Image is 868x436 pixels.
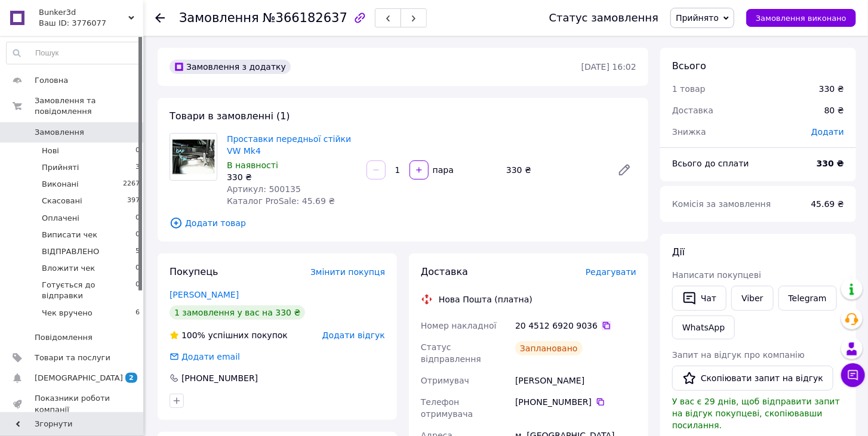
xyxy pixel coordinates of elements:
span: Запит на відгук про компанію [672,350,805,360]
div: [PHONE_NUMBER] [180,372,259,384]
span: Всього [672,60,706,72]
div: [PHONE_NUMBER] [515,396,636,408]
a: WhatsApp [672,316,735,339]
span: ВІДПРАВЛЕНО [42,246,99,257]
span: Оплачені [42,213,79,224]
div: Нова Пошта (платна) [436,293,535,305]
span: Комісія за замовлення [672,199,771,209]
span: Статус відправлення [421,342,481,364]
span: Замовлення [35,127,84,138]
span: Замовлення [179,11,259,25]
span: Виконані [42,179,79,190]
span: 397 [127,196,140,206]
div: Статус замовлення [549,12,659,24]
img: Проставки передньої стійки VW Mk4 [170,140,217,175]
div: Додати email [180,351,241,363]
span: В наявності [227,160,278,170]
span: Додати відгук [322,330,385,340]
div: пара [430,164,455,176]
span: Скасовані [42,196,82,206]
span: 6 [136,308,140,319]
span: Показники роботи компанії [35,393,110,415]
span: Замовлення та повідомлення [35,95,143,117]
span: Всього до сплати [672,159,749,168]
span: Доставка [672,106,713,115]
button: Чат [672,286,727,311]
span: Каталог ProSale: 45.69 ₴ [227,196,335,206]
div: 1 замовлення у вас на 330 ₴ [170,305,305,320]
div: 20 4512 6920 9036 [515,320,636,332]
button: Скопіювати запит на відгук [672,366,833,391]
span: Виписати чек [42,230,97,240]
span: Головна [35,75,68,86]
div: Замовлення з додатку [170,60,291,74]
div: 330 ₴ [819,83,844,95]
span: 0 [136,263,140,274]
span: Додати товар [170,217,636,230]
a: Telegram [778,286,837,311]
span: 2 [125,373,137,383]
a: Редагувати [612,158,636,182]
span: 0 [136,230,140,240]
div: 80 ₴ [817,97,851,123]
span: Отримувач [421,376,469,385]
div: 330 ₴ [227,171,357,183]
span: Телефон отримувача [421,397,473,419]
div: 330 ₴ [501,162,608,178]
span: Артикул: 500135 [227,184,301,194]
span: Доставка [421,266,468,277]
div: Повернутися назад [155,12,165,24]
div: успішних покупок [170,329,288,341]
span: Прийняті [42,162,79,173]
span: Замовлення виконано [756,14,847,23]
span: 3 [136,162,140,173]
span: Чек вручено [42,308,93,319]
div: Заплановано [515,341,583,355]
span: 0 [136,146,140,156]
a: Viber [731,286,773,311]
span: Товари та послуги [35,352,110,363]
span: Дії [672,246,685,258]
b: 330 ₴ [817,159,844,168]
span: Нові [42,146,59,156]
button: Замовлення виконано [746,9,856,27]
input: Пошук [7,42,140,64]
span: Знижка [672,127,706,137]
span: Товари в замовленні (1) [170,110,290,122]
span: [DEMOGRAPHIC_DATA] [35,373,123,384]
span: 45.69 ₴ [811,199,844,209]
span: 5 [136,246,140,257]
span: Bunker3d [39,7,128,18]
span: У вас є 29 днів, щоб відправити запит на відгук покупцеві, скопіювавши посилання. [672,397,840,430]
span: Прийнято [676,13,719,23]
button: Чат з покупцем [841,363,865,387]
span: Написати покупцеві [672,270,761,280]
div: [PERSON_NAME] [513,370,639,391]
div: Додати email [168,351,241,363]
span: Номер накладної [421,321,497,330]
a: Проставки передньої стійки VW Mk4 [227,134,351,156]
span: Готується до відправки [42,280,136,301]
span: 1 товар [672,84,706,94]
span: №366182637 [263,11,347,25]
span: Повідомлення [35,332,93,343]
span: 0 [136,213,140,224]
a: [PERSON_NAME] [170,290,239,299]
span: Вложити чек [42,263,95,274]
span: Покупець [170,266,218,277]
span: 100% [181,330,205,340]
span: Редагувати [586,267,636,277]
span: 2267 [123,179,140,190]
div: Ваш ID: 3776077 [39,18,143,29]
span: Змінити покупця [310,267,385,277]
span: 0 [136,280,140,301]
span: Додати [811,127,844,137]
time: [DATE] 16:02 [581,62,636,72]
